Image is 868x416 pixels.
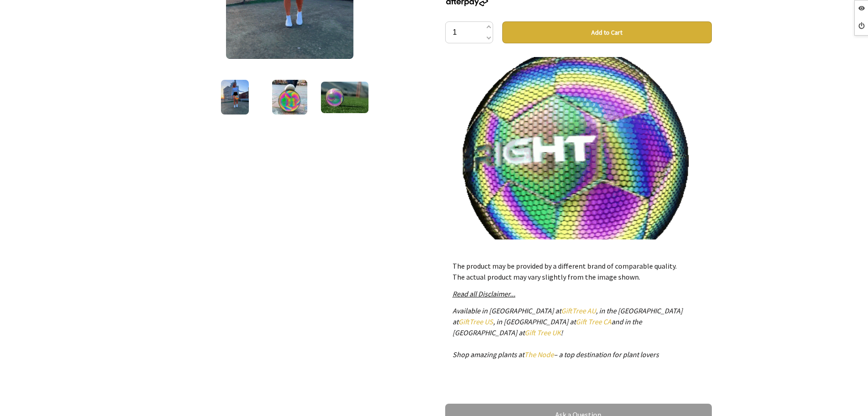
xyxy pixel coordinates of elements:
[576,317,611,326] a: Gift Tree CA
[452,306,683,359] em: Available in [GEOGRAPHIC_DATA] at , in the [GEOGRAPHIC_DATA] at , in [GEOGRAPHIC_DATA] at and in ...
[561,306,596,315] a: GiftTree AU
[452,289,516,298] a: Read all Disclaimer...
[321,82,368,113] img: GiftTree NZ | BRIGHT™ FOOTBALL
[445,57,712,239] div: This is completely new in the market, nobody has ever seen this, so be the first and with the coo...
[221,80,249,114] img: GiftTree NZ | BRIGHT™ FOOTBALL
[502,21,712,43] button: Add to Cart
[524,350,554,359] a: The Node
[452,260,705,282] p: The product may be provided by a different brand of comparable quality. The actual product may va...
[272,80,307,114] img: GiftTree NZ | BRIGHT™ FOOTBALL
[525,328,561,337] a: Gift Tree UK
[458,317,493,326] a: GiftTree US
